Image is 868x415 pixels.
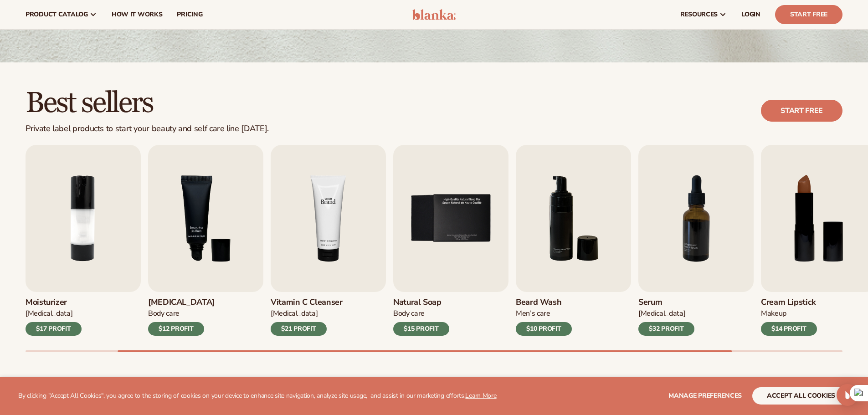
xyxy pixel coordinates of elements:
a: 3 / 9 [148,145,263,336]
div: $21 PROFIT [271,322,327,336]
h3: Serum [638,297,694,307]
span: Manage preferences [668,391,742,400]
a: 4 / 9 [271,145,386,336]
div: Body Care [148,309,215,318]
a: 2 / 9 [26,145,141,336]
p: By clicking "Accept All Cookies", you agree to the storing of cookies on your device to enhance s... [18,392,497,400]
h3: Natural Soap [393,297,449,307]
div: Body Care [393,309,449,318]
div: $10 PROFIT [516,322,572,336]
div: $32 PROFIT [638,322,694,336]
span: product catalog [26,11,88,18]
h2: Best sellers [26,88,269,118]
img: Shopify Image 5 [271,145,386,292]
span: LOGIN [741,11,760,18]
div: $12 PROFIT [148,322,204,336]
div: $15 PROFIT [393,322,449,336]
h3: Vitamin C Cleanser [271,297,343,307]
h3: Moisturizer [26,297,82,307]
div: [MEDICAL_DATA] [271,309,343,318]
a: 7 / 9 [638,145,754,336]
span: pricing [177,11,202,18]
a: Learn More [465,391,496,400]
button: accept all cookies [752,387,850,405]
div: Open Intercom Messenger [837,384,858,406]
div: Private label products to start your beauty and self care line [DATE]. [26,124,269,134]
div: $17 PROFIT [26,322,82,336]
div: [MEDICAL_DATA] [26,309,82,318]
div: Makeup [761,309,817,318]
a: 6 / 9 [516,145,631,336]
a: 5 / 9 [393,145,508,336]
h3: Beard Wash [516,297,572,307]
span: resources [680,11,718,18]
a: Start Free [775,5,842,24]
h3: [MEDICAL_DATA] [148,297,215,307]
div: [MEDICAL_DATA] [638,309,694,318]
img: logo [412,9,456,20]
h3: Cream Lipstick [761,297,817,307]
div: $14 PROFIT [761,322,817,336]
span: How It Works [112,11,163,18]
a: Start free [761,100,842,122]
div: Men’s Care [516,309,572,318]
button: Manage preferences [668,387,742,405]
